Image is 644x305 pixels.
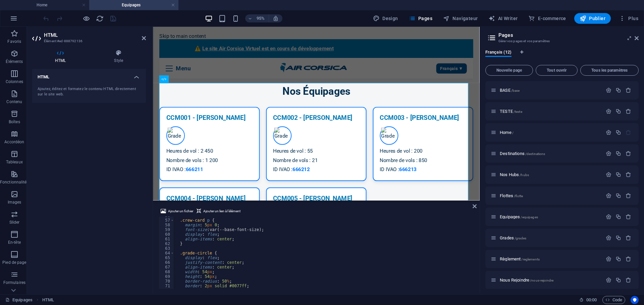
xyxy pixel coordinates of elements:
div: Dupliquer [615,172,621,177]
span: Français (12) [485,48,512,58]
span: Cliquez pour ouvrir la page. [500,109,522,114]
div: 63 [159,246,174,251]
p: Contenu [6,99,22,104]
span: /flotte [514,194,523,198]
div: Nos Hubs/hubs [498,172,602,177]
div: Supprimer [626,151,631,156]
div: Paramètres [606,256,611,262]
nav: breadcrumb [42,296,54,304]
div: Onglets langues [485,50,639,62]
span: Cliquez pour ouvrir la page. [500,130,514,135]
div: 58 [159,223,174,227]
div: Dupliquer [615,193,621,199]
div: Dupliquer [615,108,621,114]
div: Home/ [498,130,602,135]
div: 64 [159,251,174,255]
span: /base [511,89,520,92]
div: Supprimer [626,87,631,93]
span: Design [373,15,398,22]
button: Ajouter un fichier [160,207,194,215]
i: Actualiser la page [96,15,104,22]
div: Dupliquer [615,151,621,156]
p: Tableaux [6,159,23,165]
p: Slider [9,220,20,225]
button: Cliquez ici pour quitter le mode Aperçu et poursuivre l'édition. [82,14,90,22]
div: Dupliquer [615,256,621,262]
div: 57 [159,218,174,223]
div: Dupliquer [615,130,621,135]
span: Cliquez pour ouvrir la page. [500,88,520,93]
p: Accordéon [4,139,24,145]
span: Cliquez pour ouvrir la page. [500,278,553,283]
span: E-commerce [528,15,566,22]
span: Ajouter un lien à l'élément [203,207,240,215]
h6: 95% [255,14,266,22]
div: Supprimer [626,214,631,220]
button: Code [602,296,625,304]
span: Code [605,296,622,304]
div: 61 [159,237,174,241]
span: Navigateur [443,15,478,22]
div: Dupliquer [615,214,621,220]
div: 69 [159,274,174,279]
div: Supprimer [626,193,631,199]
span: Plus [619,15,638,22]
span: Equipages [500,214,538,219]
div: 72 [159,288,174,293]
span: Tous les paramètres [583,68,636,72]
p: Boîtes [9,119,20,125]
span: /nous-rejoindre [530,279,553,282]
button: Publier [574,13,611,24]
div: Paramètres [606,108,611,114]
span: Publier [580,15,605,22]
div: Paramètres [606,193,611,199]
button: Tous les paramètres [580,65,639,76]
button: Navigateur [440,13,480,24]
p: Formulaires [3,280,25,285]
button: Pages [406,13,435,24]
p: Pied de page [2,260,26,265]
span: Cliquez pour ouvrir la page. [500,235,526,240]
div: Paramètres [606,130,611,135]
h4: Style [91,50,146,64]
span: / [512,131,514,135]
span: /destinations [525,152,545,156]
div: Nous Rejoindre/nous-rejoindre [498,278,602,282]
div: Supprimer [626,108,631,114]
h6: Durée de la session [579,296,597,304]
span: Tout ouvrir [539,68,575,72]
h3: Gérer vos pages et vos paramètres [498,38,625,44]
h3: Élément #ed-888792136 [44,38,132,44]
div: Paramètres [606,214,611,220]
div: Supprimer [626,172,631,177]
h4: Equipages [89,1,178,9]
div: Supprimer [626,235,631,241]
div: Flottes/flotte [498,194,602,198]
span: Cliquez pour ouvrir la page. [500,172,529,177]
h4: HTML [32,69,146,81]
button: 95% [245,14,269,22]
button: Tout ouvrir [536,65,578,76]
span: Ajouter un fichier [168,207,193,215]
div: Règlement/reglements [498,257,602,261]
span: : [591,297,592,302]
p: Éléments [6,59,23,64]
div: Dupliquer [615,87,621,93]
div: Paramètres [606,277,611,283]
button: Usercentrics [631,296,639,304]
div: 67 [159,265,174,270]
div: Paramètres [606,235,611,241]
span: Cliquez pour ouvrir la page. [500,151,545,156]
span: 00 00 [586,296,597,304]
span: Cliquez pour sélectionner. Double-cliquez pour modifier. [42,296,54,304]
div: 60 [159,232,174,237]
span: /equipages [521,215,538,219]
div: 68 [159,270,174,274]
i: Lors du redimensionnement, ajuster automatiquement le niveau de zoom en fonction de l'appareil sé... [273,15,279,21]
div: Paramètres [606,87,611,93]
span: /teste [514,110,522,113]
div: La page de départ ne peut pas être supprimée. [626,130,631,135]
button: Plus [616,13,641,24]
span: /reglements [521,257,540,261]
span: Cliquez pour ouvrir la page. [500,256,540,261]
